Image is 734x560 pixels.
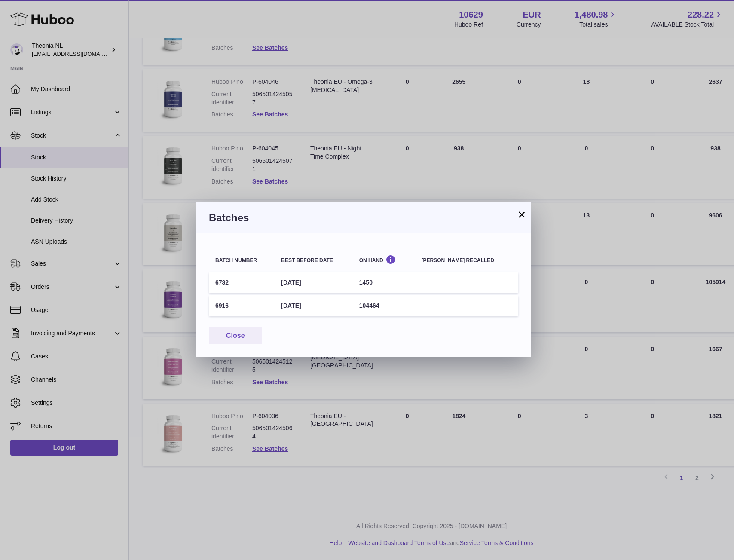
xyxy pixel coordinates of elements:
[209,327,262,345] button: Close
[353,272,415,293] td: 1450
[517,209,527,220] button: ×
[215,258,268,263] div: Batch number
[281,258,346,263] div: Best before date
[275,295,352,316] td: [DATE]
[422,258,512,263] div: [PERSON_NAME] recalled
[353,295,415,316] td: 104464
[209,295,275,316] td: 6916
[359,255,409,263] div: On Hand
[275,272,352,293] td: [DATE]
[209,272,275,293] td: 6732
[209,211,518,225] h3: Batches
